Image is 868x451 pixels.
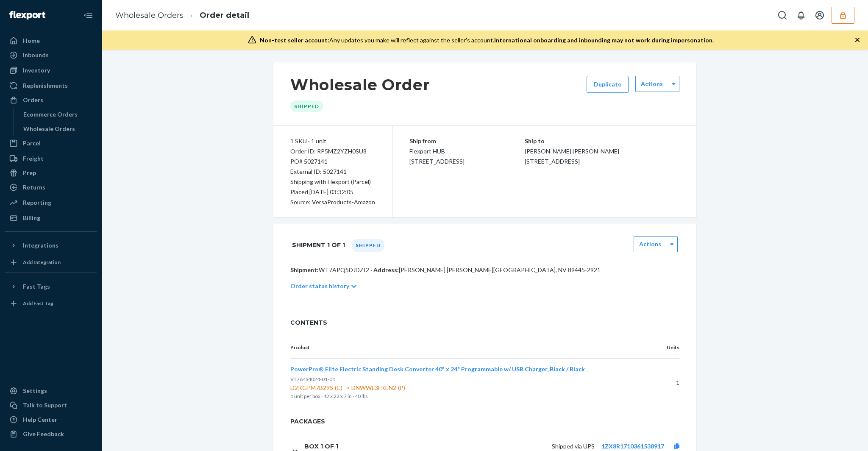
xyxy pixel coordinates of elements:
span: Non-test seller account: [260,36,329,44]
div: Integrations [23,241,58,250]
button: Fast Tags [5,280,97,293]
div: Prep [23,169,36,177]
p: 1 [644,379,679,387]
span: [PERSON_NAME] [PERSON_NAME] [STREET_ADDRESS] [525,148,619,165]
a: Add Integration [5,256,97,269]
span: International onboarding and inbounding may not work during impersonation. [494,36,714,44]
p: Units [644,344,679,351]
span: D2KGPM7B29S -> DNWWL3FKEN2 [290,384,630,392]
div: External ID: 5027141 [290,167,375,177]
p: Ship to [525,136,679,146]
button: Integrations [5,239,97,252]
button: Give Feedback [5,427,97,441]
h1: Wholesale Order [290,76,430,94]
div: Help Center [23,415,57,424]
a: 1ZX8R1710361538917 [601,443,664,450]
div: Shipped [290,100,323,112]
div: PO# 5027141 [290,156,375,167]
a: Wholesale Orders [19,122,97,136]
p: Product [290,344,630,351]
a: Inventory [5,64,97,77]
div: Shipped [352,239,384,252]
a: Talk to Support [5,398,97,412]
span: VT764S4024-01-01 [290,376,335,382]
div: Order ID: RP5MZ2YZH0SU8 [290,146,375,156]
p: Shipping with Flexport (Parcel) [290,177,375,187]
h2: Packages [273,417,696,432]
a: Add Fast Tag [5,297,97,310]
div: Parcel [23,139,41,148]
div: 1 SKU · 1 unit [290,136,375,146]
div: Source: VersaProducts-Amazon [290,197,375,207]
ol: breadcrumbs [108,3,256,28]
a: Settings [5,384,97,398]
a: Ecommerce Orders [19,108,97,121]
a: Orders [5,93,97,107]
label: Actions [639,240,661,248]
button: Duplicate [587,76,629,93]
a: Help Center [5,413,97,426]
div: Add Integration [23,259,61,266]
a: Reporting [5,196,97,209]
div: Reporting [23,198,51,207]
label: Actions [641,80,663,88]
button: PowerPro® Elite Electric Standing Desk Converter 40" x 24" Programmable w/ USB Charger, Black / B... [290,365,585,373]
div: Placed [DATE] 03:32:05 [290,187,375,197]
div: Freight [23,154,44,163]
div: Wholesale Orders [23,125,75,133]
div: Talk to Support [23,401,67,409]
div: Fast Tags [23,282,50,291]
span: Flexport HUB [STREET_ADDRESS] [409,148,465,165]
a: Billing [5,211,97,225]
div: Replenishments [23,81,68,90]
p: Shipped via UPS [552,442,595,451]
a: Wholesale Orders [115,11,184,20]
p: Order status history [290,282,349,290]
a: Freight [5,152,97,165]
span: CONTENTS [290,318,679,327]
div: Home [23,36,40,45]
div: Orders [23,96,43,104]
div: (C) [333,384,344,392]
div: Inbounds [23,51,49,59]
span: PowerPro® Elite Electric Standing Desk Converter 40" x 24" Programmable w/ USB Charger, Black / B... [290,365,585,373]
div: Add Fast Tag [23,300,53,307]
button: Close Navigation [80,7,97,24]
a: Inbounds [5,48,97,62]
a: Home [5,34,97,47]
div: Ecommerce Orders [23,110,78,119]
img: Flexport logo [9,11,45,19]
a: Replenishments [5,79,97,92]
div: Returns [23,183,45,192]
p: 1 unit per box · 42 x 22 x 7 in · 40 lbs [290,392,630,401]
div: Give Feedback [23,430,64,438]
span: Address: [373,266,399,273]
div: (P) [396,384,407,392]
button: Open Search Box [774,7,791,24]
p: WT7APQ5DJDZI2 · [PERSON_NAME] [PERSON_NAME][GEOGRAPHIC_DATA], NV 89445-2921 [290,266,679,274]
a: Parcel [5,136,97,150]
div: Billing [23,214,40,222]
p: Ship from [409,136,525,146]
h1: Box 1 of 1 [304,443,338,450]
h1: Shipment 1 of 1 [292,236,345,254]
button: Open notifications [793,7,810,24]
span: Shipment: [290,266,319,273]
a: Prep [5,166,97,180]
div: Settings [23,387,47,395]
div: Inventory [23,66,50,75]
a: Returns [5,181,97,194]
div: Any updates you make will reflect against the seller's account. [260,36,714,45]
a: Order detail [200,11,249,20]
button: Open account menu [811,7,828,24]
